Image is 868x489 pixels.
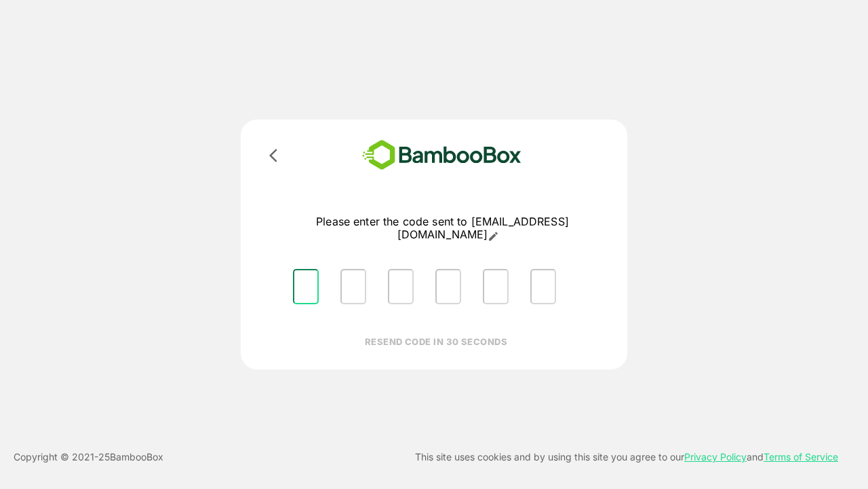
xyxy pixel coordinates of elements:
a: Terms of Service [764,451,838,463]
input: Please enter OTP character 3 [388,269,414,304]
input: Please enter OTP character 6 [530,269,556,304]
input: Please enter OTP character 4 [435,269,461,304]
p: Please enter the code sent to [EMAIL_ADDRESS][DOMAIN_NAME] [282,215,603,242]
p: This site uses cookies and by using this site you agree to our and [415,449,838,465]
input: Please enter OTP character 2 [340,269,366,304]
a: Privacy Policy [684,451,747,463]
input: Please enter OTP character 1 [293,269,319,304]
p: Copyright © 2021- 25 BambooBox [14,449,163,465]
input: Please enter OTP character 5 [483,269,509,304]
img: bamboobox [342,136,541,175]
